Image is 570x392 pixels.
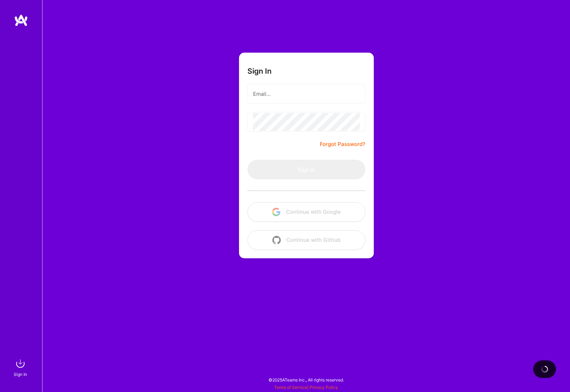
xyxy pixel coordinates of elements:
div: © 2025 ATeams Inc., All rights reserved. [42,371,570,388]
div: Sign In [14,371,27,378]
button: Continue with Github [247,230,365,250]
input: Email... [253,85,360,103]
h3: Sign In [247,67,272,75]
img: loading [541,365,549,373]
img: sign in [13,357,27,371]
a: sign inSign In [15,357,27,378]
a: Forgot Password? [320,140,365,148]
img: logo [14,14,28,27]
span: | [274,385,338,390]
button: Sign In [247,160,365,179]
a: Privacy Policy [310,385,338,390]
img: icon [272,208,280,216]
button: Continue with Google [247,202,365,222]
a: Terms of Service [274,385,307,390]
img: icon [272,236,281,244]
